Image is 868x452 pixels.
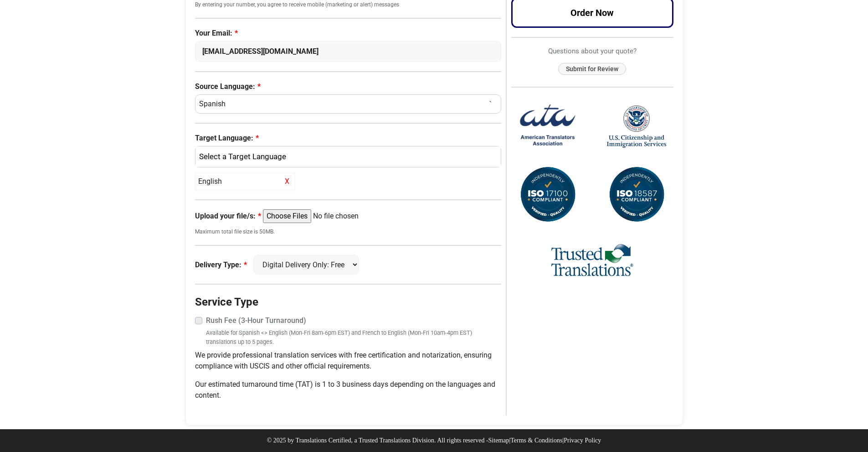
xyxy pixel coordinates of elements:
[195,211,261,222] label: Upload your file/s:
[607,104,666,149] img: United States Citizenship and Immigration Services Logo
[511,47,673,55] h6: Questions about your quote?
[195,41,502,62] input: Enter Your Email
[195,146,502,168] button: English
[518,97,577,156] img: American Translators Association Logo
[518,165,577,224] img: ISO 17100 Compliant Certification
[607,165,666,224] img: ISO 18587 Compliant Certification
[195,173,295,190] div: English
[195,1,502,9] small: By entering your number, you agree to receive mobile (marketing or alert) messages
[195,379,502,401] p: Our estimated turnaround time (TAT) is 1 to 3 business days depending on the languages and content.
[195,28,502,39] label: Your Email:
[510,437,562,444] a: Terms & Conditions
[267,436,601,445] p: © 2025 by Translations Certified, a Trusted Translations Division. All rights reserved - | |
[195,133,502,144] label: Target Language:
[551,243,633,279] img: Trusted Translations Logo
[564,437,601,444] a: Privacy Policy
[195,294,502,310] legend: Service Type
[206,316,306,325] strong: Rush Fee (3-Hour Turnaround)
[558,63,626,75] button: Submit for Review
[488,437,509,444] a: Sitemap
[195,260,247,270] label: Delivery Type:
[206,328,502,346] small: Available for Spanish <> English (Mon-Fri 8am-6pm EST) and French to English (Mon-Fri 10am-4pm ES...
[195,350,502,372] p: We provide professional translation services with free certification and notarization, ensuring c...
[282,176,292,187] span: X
[195,81,502,92] label: Source Language:
[195,228,502,236] small: Maximum total file size is 50MB.
[200,151,492,163] div: English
